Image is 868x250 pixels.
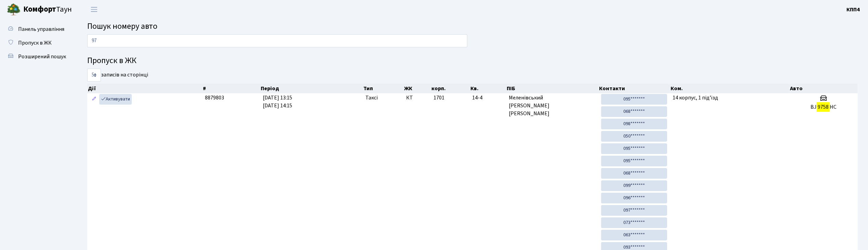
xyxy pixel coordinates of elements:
[87,20,157,32] span: Пошук номеру авто
[23,4,56,15] b: Комфорт
[260,84,363,93] th: Період
[406,94,428,102] span: КТ
[363,84,403,93] th: Тип
[433,94,444,102] span: 1701
[87,84,202,93] th: Дії
[509,94,596,118] span: Меленівський [PERSON_NAME] [PERSON_NAME]
[789,84,858,93] th: Авто
[205,94,224,102] span: 8879803
[673,94,718,102] span: 14 корпус, 1 під'їзд
[18,53,66,60] span: Розширений пошук
[7,3,21,16] img: logo.png
[86,4,103,15] button: Переключити навігацію
[90,94,98,105] a: Редагувати
[3,50,72,63] a: Розширений пошук
[365,94,378,102] span: Таксі
[817,102,830,112] mark: 9758
[18,39,52,47] span: Пропуск в ЖК
[18,25,64,33] span: Панель управління
[506,84,598,93] th: ПІБ
[87,69,148,82] label: записів на сторінці
[598,84,670,93] th: Контакти
[431,84,470,93] th: корп.
[87,56,858,66] h4: Пропуск в ЖК
[202,84,260,93] th: #
[670,84,789,93] th: Ком.
[846,6,860,13] b: КПП4
[470,84,506,93] th: Кв.
[792,104,855,110] h5: ВJ НС
[846,5,860,14] a: КПП4
[23,4,72,15] span: Таун
[3,22,72,36] a: Панель управління
[87,34,467,47] input: Пошук
[87,69,101,82] select: записів на сторінці
[404,84,431,93] th: ЖК
[472,94,503,102] span: 14-4
[99,94,132,105] a: Активувати
[263,94,292,109] span: [DATE] 13:15 [DATE] 14:15
[3,36,72,50] a: Пропуск в ЖК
